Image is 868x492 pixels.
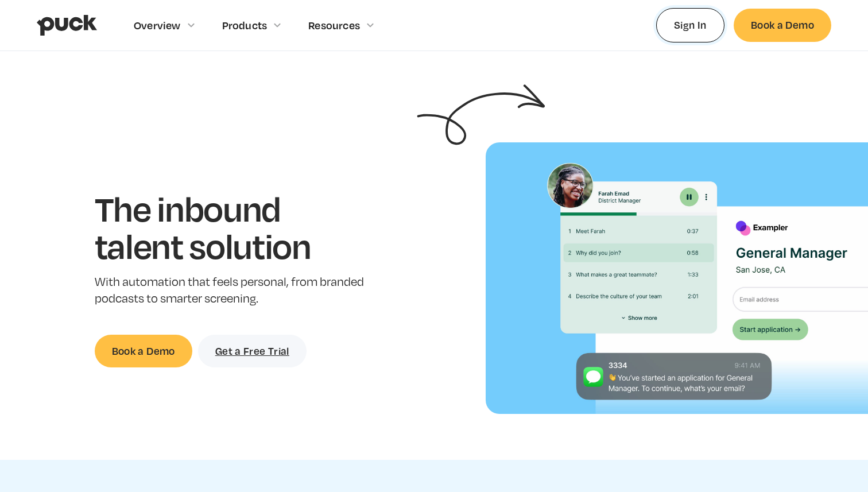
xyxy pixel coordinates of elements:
p: With automation that feels personal, from branded podcasts to smarter screening. [95,274,367,307]
a: Get a Free Trial [198,335,307,367]
a: Sign In [656,8,724,42]
h1: The inbound talent solution [95,189,367,265]
div: Overview [134,19,181,32]
div: Products [222,19,268,32]
a: Book a Demo [734,9,831,41]
a: Book a Demo [95,335,192,367]
div: Resources [308,19,360,32]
